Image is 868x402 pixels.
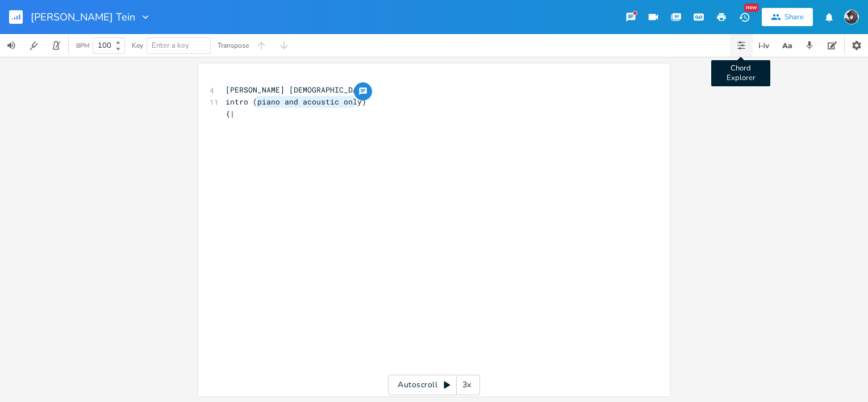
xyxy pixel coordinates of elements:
span: intro (piano and acoustic only) [226,97,366,107]
div: Transpose [218,42,249,49]
span: {| [226,108,235,119]
div: 3x [457,375,477,395]
button: Share [762,8,813,26]
div: Autoscroll [388,375,480,395]
button: Chord Explorer [730,34,753,57]
span: [PERSON_NAME] Tein [31,12,135,22]
span: Enter a key [152,40,189,51]
div: New [744,3,759,12]
div: BPM [76,43,89,49]
div: Share [784,12,804,22]
button: New [733,7,756,27]
span: [PERSON_NAME] [DEMOGRAPHIC_DATA] [226,85,371,95]
div: Key [132,42,143,49]
img: 6F Soke [844,10,859,24]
